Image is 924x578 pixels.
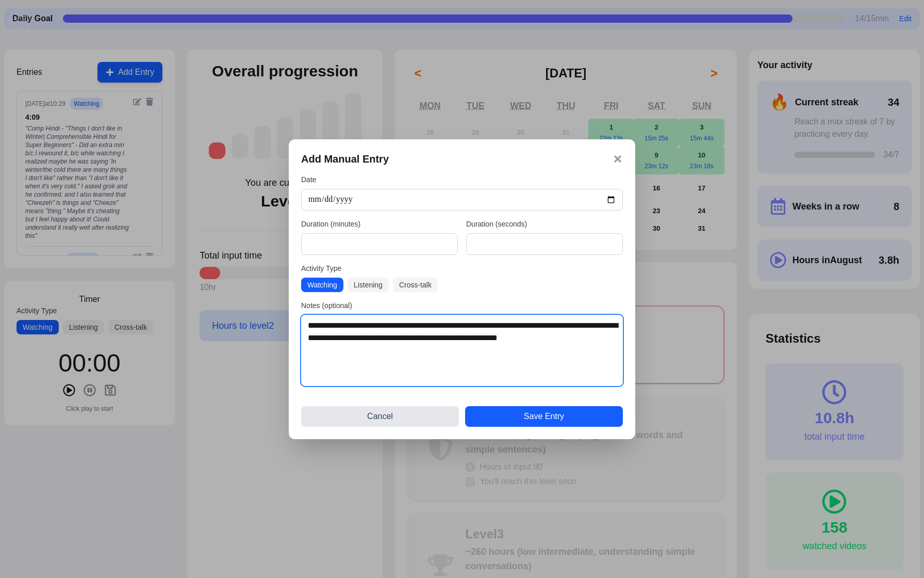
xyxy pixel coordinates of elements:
label: Activity Type [301,263,623,274]
label: Duration (minutes) [301,219,458,229]
h3: Add Manual Entry [301,152,389,166]
label: Notes (optional) [301,300,623,311]
button: Save Entry [465,406,623,427]
button: Cross-talk [393,278,438,292]
label: Date [301,174,623,185]
button: Listening [348,278,389,292]
label: Duration (seconds) [466,219,623,229]
button: Cancel [301,406,459,427]
button: Watching [301,278,343,292]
